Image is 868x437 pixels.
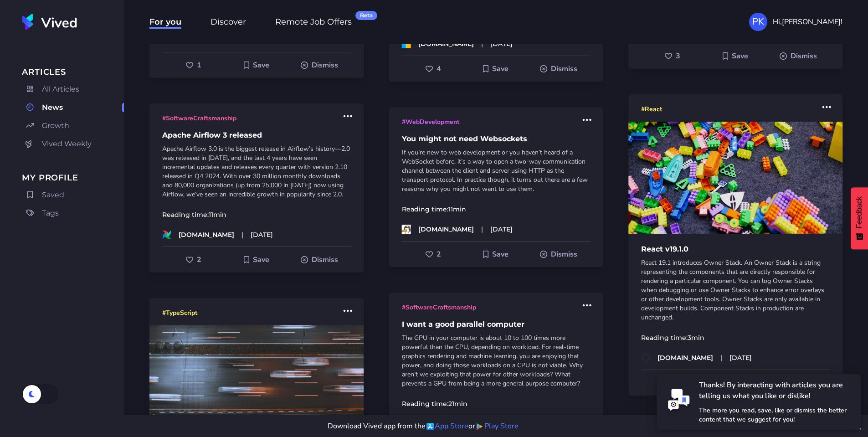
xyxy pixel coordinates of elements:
h1: React v19.1.0 [628,245,842,254]
p: [DOMAIN_NAME] [418,225,474,234]
button: Dismiss [527,61,590,77]
p: Reading time: [389,399,603,408]
span: Articles [22,66,124,78]
span: | [481,225,483,234]
button: Dismiss [288,252,351,268]
img: Vived [22,14,77,30]
span: Feedback [855,196,863,228]
button: Add to Saved For Later [704,48,767,64]
span: # TypeScript [162,308,197,317]
p: Apache Airflow 3.0 is the biggest release in Airflow’s history—2.0 was released in [DATE], and th... [162,144,351,199]
div: Beta [355,11,377,20]
a: #SoftwareCraftsmanship [162,113,236,123]
a: App Store [426,421,468,432]
span: | [241,230,243,239]
span: # SoftwareCraftsmanship [402,303,476,312]
button: Dismiss [527,246,590,262]
a: Apache Airflow 3 releasedApache Airflow 3.0 is the biggest release in Airflow’s history—2.0 was r... [149,123,364,239]
button: More actions [579,111,596,129]
span: Hi, [PERSON_NAME] ! [773,16,842,27]
a: Discover [211,15,246,28]
button: Like [641,375,704,391]
time: [DATE] [251,230,273,239]
span: | [720,353,722,362]
a: #TypeScript [162,307,197,318]
time: [DATE] [729,353,752,362]
a: All Articles [22,82,124,97]
button: Like [162,252,225,268]
a: Growth [22,118,124,133]
span: Vived Weekly [42,139,92,149]
span: Saved [42,190,64,201]
a: News [22,100,124,115]
button: Like [402,61,465,77]
span: Discover [211,17,246,29]
h1: Thanks! By interacting with articles you are telling us what you like or dislike! [699,380,852,401]
span: All Articles [42,84,79,95]
p: React 19.1 introduces Owner Stack. An Owner Stack is a string representing the components that ar... [641,258,830,322]
button: More actions [339,107,356,125]
span: For you [149,17,181,29]
a: You might not need WebsocketsIf you’re new to web development or you haven’t heard of a WebSocket... [389,127,603,234]
a: Tags [22,206,124,221]
a: Saved [22,188,124,202]
button: More actions [339,302,356,320]
p: If you’re new to web development or you haven’t heard of a WebSocket before, it’s a way to open a... [402,148,591,194]
button: Like [641,48,704,64]
p: [DOMAIN_NAME] [657,353,713,362]
time: 11 min [209,211,226,219]
span: Remote Job Offers [275,17,352,29]
a: React v19.1.0React 19.1 introduces Owner Stack. An Owner Stack is a string representing the compo... [628,114,842,362]
button: Like [402,246,465,262]
span: News [42,102,63,113]
span: Tags [42,208,59,219]
time: 3 min [688,334,704,342]
a: #SoftwareCraftsmanship [402,302,476,313]
button: Add to Saved For Later [465,246,528,262]
span: My Profile [22,171,124,184]
a: Play Store [475,421,519,432]
a: Remote Job OffersBeta [275,15,352,28]
a: #React [641,103,662,114]
time: 11 min [448,205,466,213]
button: Feedback - Show survey [851,187,868,249]
button: Like [162,57,225,73]
h1: I want a good parallel computer [389,320,603,329]
p: Reading time: [628,333,842,342]
a: I want a good parallel computerThe GPU in your computer is about 10 to 100 times more powerful th... [389,313,603,428]
div: PK [749,13,767,31]
span: # SoftwareCraftsmanship [162,114,236,123]
button: More actions [579,296,596,314]
p: Reading time: [149,210,364,219]
p: Reading time: [389,205,603,214]
time: [DATE] [490,225,513,234]
span: # React [641,105,662,113]
a: #WebDevelopment [402,116,459,127]
span: # WebDevelopment [402,118,459,126]
button: More actions [818,98,835,116]
a: For you [149,15,181,28]
a: Vived Weekly [22,137,124,151]
p: The GPU in your computer is about 10 to 100 times more powerful than the CPU, depending on worklo... [402,334,591,388]
button: Add to Saved For Later [225,252,288,268]
span: Growth [42,120,69,131]
h1: Apache Airflow 3 released [149,131,364,140]
time: 21 min [448,400,467,408]
h2: The more you read, save, like or dismiss the better content that we suggest for you! [699,406,852,424]
button: PKHi,[PERSON_NAME]! [749,13,842,31]
button: Dismiss [288,57,351,73]
button: Add to Saved For Later [465,61,528,77]
p: [DOMAIN_NAME] [179,230,234,239]
button: Dismiss [767,48,830,64]
button: Add to Saved For Later [225,57,288,73]
h1: You might not need Websockets [389,134,603,144]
